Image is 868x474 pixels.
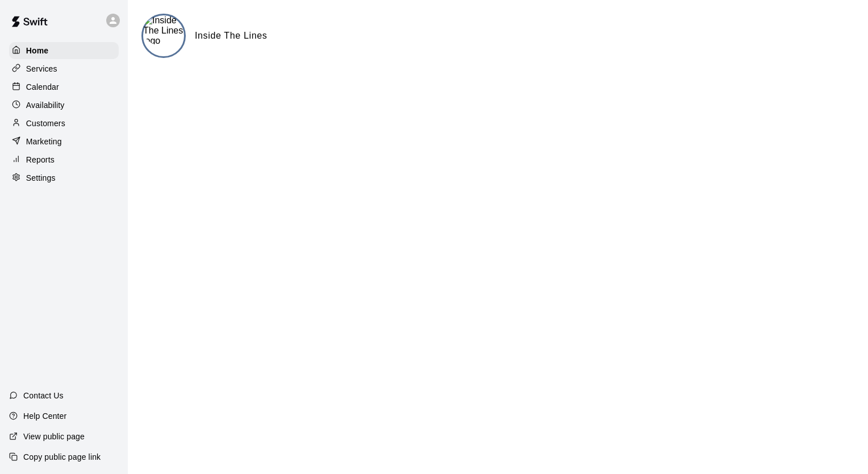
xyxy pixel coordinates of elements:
[26,63,57,74] p: Services
[26,45,49,56] p: Home
[26,136,62,147] p: Marketing
[26,99,65,111] p: Availability
[9,169,119,186] a: Settings
[26,172,56,184] p: Settings
[9,42,119,59] a: Home
[9,60,119,77] a: Services
[23,410,66,422] p: Help Center
[26,118,65,129] p: Customers
[143,15,184,46] img: Inside The Lines logo
[9,97,119,114] a: Availability
[26,81,59,93] p: Calendar
[23,451,101,463] p: Copy public page link
[26,154,55,165] p: Reports
[23,431,85,442] p: View public page
[9,133,119,150] a: Marketing
[9,78,119,95] a: Calendar
[195,28,267,43] h6: Inside The Lines
[23,390,64,401] p: Contact Us
[9,115,119,132] a: Customers
[9,151,119,168] a: Reports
